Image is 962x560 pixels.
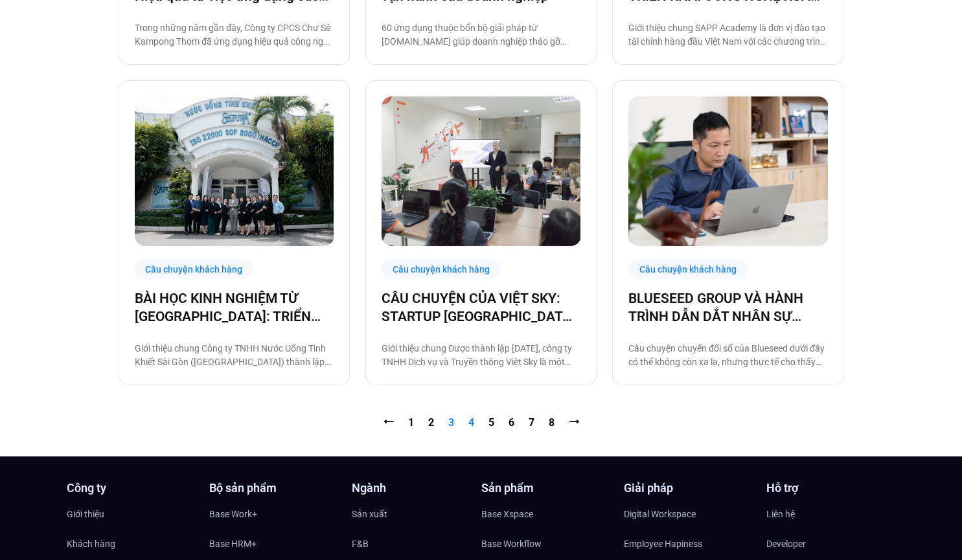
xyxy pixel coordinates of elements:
a: ⭠ [384,416,394,429]
a: BÀI HỌC KINH NGHIỆM TỪ [GEOGRAPHIC_DATA]: TRIỂN KHAI CÔNG NGHỆ CHO BA THẾ HỆ NHÂN SỰ [135,289,334,326]
div: Câu chuyện khách hàng [382,259,501,279]
a: Base Xspace [481,504,611,524]
span: Base HRM+ [209,534,257,554]
h4: Giải pháp [624,482,753,494]
a: 7 [529,416,534,429]
h4: Sản phẩm [481,482,611,494]
a: Digital Workspace [624,504,753,524]
a: 6 [509,416,514,429]
a: Employee Hapiness [624,534,753,554]
p: Trong những năm gần đây, Công ty CPCS Chư Sê Kampong Thom đã ứng dụng hiệu quả công nghệ thông ti... [135,21,334,49]
a: Giới thiệu [67,504,196,524]
a: 2 [428,416,434,429]
span: 3 [448,416,454,429]
a: 5 [488,416,494,429]
a: BLUESEED GROUP VÀ HÀNH TRÌNH DẪN DẮT NHÂN SỰ TRIỂN KHAI CÔNG NGHỆ [628,289,827,326]
a: 8 [549,416,555,429]
p: Giới thiệu chung SAPP Academy là đơn vị đào tạo tài chính hàng đầu Việt Nam với các chương trình ... [628,21,827,49]
h4: Ngành [352,482,481,494]
a: Sản xuất [352,504,481,524]
a: Base Workflow [481,534,611,554]
p: 60 ứng dụng thuộc bốn bộ giải pháp từ [DOMAIN_NAME] giúp doanh nghiệp tháo gỡ điểm nghẽn trong vậ... [382,21,580,49]
span: Giới thiệu [67,504,104,524]
span: Digital Workspace [624,504,696,524]
div: Câu chuyện khách hàng [628,259,748,279]
a: Khách hàng [67,534,196,554]
a: Developer [766,534,896,554]
p: Giới thiệu chung Được thành lập [DATE], công ty TNHH Dịch vụ và Truyền thông Việt Sky là một agen... [382,342,580,369]
a: CÂU CHUYỆN CỦA VIỆT SKY: STARTUP [GEOGRAPHIC_DATA] SỐ HOÁ NGAY TỪ KHI CHỈ CÓ 5 NHÂN SỰ [382,289,580,326]
nav: Pagination [119,415,844,431]
span: Developer [766,534,806,554]
a: 4 [468,416,474,429]
a: F&B [352,534,481,554]
a: ⭢ [569,416,579,429]
span: Base Xspace [481,504,533,524]
h4: Công ty [67,482,196,494]
p: Câu chuyện chuyển đổi số của Blueseed dưới đây có thể không còn xa lạ, nhưng thực tế cho thấy nó ... [628,342,827,369]
a: Base Work+ [209,504,339,524]
a: Liên hệ [766,504,896,524]
span: Khách hàng [67,534,115,554]
span: Employee Hapiness [624,534,702,554]
span: F&B [352,534,369,554]
a: Base HRM+ [209,534,339,554]
p: Giới thiệu chung Công ty TNHH Nước Uống Tinh Khiết Sài Gòn ([GEOGRAPHIC_DATA]) thành lập [DATE] b... [135,342,334,369]
span: Liên hệ [766,504,795,524]
h4: Hỗ trợ [766,482,896,494]
span: Base Workflow [481,534,542,554]
span: Sản xuất [352,504,387,524]
div: Câu chuyện khách hàng [135,259,254,279]
h4: Bộ sản phẩm [209,482,339,494]
a: 1 [408,416,414,429]
span: Base Work+ [209,504,257,524]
